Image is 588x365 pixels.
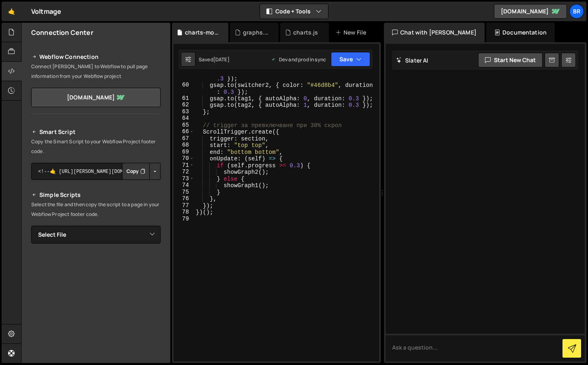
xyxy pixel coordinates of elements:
[31,88,161,107] a: [DOMAIN_NAME]
[174,115,194,122] div: 64
[174,122,194,129] div: 65
[174,142,194,149] div: 68
[31,6,61,16] div: Voltmage
[396,56,429,64] h2: Slater AI
[384,23,485,42] div: Chat with [PERSON_NAME]
[174,168,194,175] div: 72
[31,163,161,180] textarea: <!--🤙 [URL][PERSON_NAME][DOMAIN_NAME]> <script>document.addEventListener("DOMContentLoaded", func...
[486,23,555,42] div: Documentation
[213,56,230,63] div: [DATE]
[260,4,328,19] button: Code + Tools
[31,200,161,219] p: Select the file and then copy the script to a page in your Webflow Project footer code.
[174,202,194,209] div: 77
[174,195,194,202] div: 76
[569,4,584,19] a: br
[174,128,194,135] div: 66
[199,56,230,63] div: Saved
[271,56,326,63] div: Dev and prod in sync
[478,53,543,67] button: Start new chat
[331,52,370,67] button: Save
[31,127,161,137] h2: Smart Script
[174,102,194,108] div: 62
[31,137,161,156] p: Copy the Smart Script to your Webflow Project footer code.
[31,52,161,62] h2: Webflow Connection
[174,155,194,162] div: 70
[174,135,194,142] div: 67
[174,149,194,156] div: 69
[174,175,194,182] div: 73
[494,4,567,19] a: [DOMAIN_NAME]
[122,163,150,180] button: Copy
[174,216,194,222] div: 79
[293,28,318,37] div: charts.js
[31,190,161,200] h2: Simple Scripts
[243,28,269,37] div: graphs.js
[174,182,194,189] div: 74
[174,189,194,196] div: 75
[174,82,194,95] div: 60
[31,257,161,330] iframe: YouTube video player
[31,62,161,81] p: Connect [PERSON_NAME] to Webflow to pull page information from your Webflow project
[122,163,161,180] div: Button group with nested dropdown
[2,2,21,21] a: 🤙
[31,28,93,37] h2: Connection Center
[174,95,194,102] div: 61
[174,209,194,216] div: 78
[174,108,194,115] div: 63
[335,28,369,37] div: New File
[185,28,219,37] div: charts-mobile.js
[174,162,194,169] div: 71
